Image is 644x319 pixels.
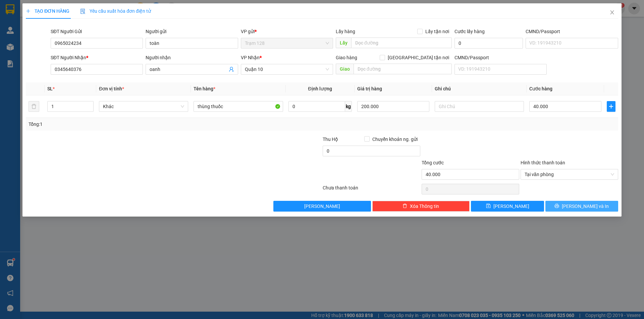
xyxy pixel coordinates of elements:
div: KHẢI [59,14,104,22]
label: Hình thức thanh toán [521,160,565,165]
span: TC: [6,43,15,50]
div: Chưa thanh toán [322,184,421,196]
span: PHÚ TÚC [6,39,35,63]
span: Gửi: [6,6,16,13]
span: Chuyển khoản ng. gửi [370,136,420,143]
span: Lấy tận nơi [423,28,452,35]
div: Trạm 128 [6,6,54,14]
button: printer[PERSON_NAME] và In [545,201,618,212]
button: Close [603,3,622,22]
span: TẠO ĐƠN HÀNG [26,8,69,14]
span: kg [345,101,352,112]
span: plus [607,104,615,109]
span: plus [26,9,31,13]
div: lâm [6,14,54,22]
button: deleteXóa Thông tin [372,201,470,212]
span: Lấy [336,37,351,48]
input: 0 [357,101,429,112]
button: plus [607,101,615,112]
span: VP Nhận [241,55,260,60]
span: Thu Hộ [323,137,338,142]
div: 075088002132 [6,31,54,39]
span: user-add [229,67,234,72]
span: delete [402,204,407,209]
label: Cước lấy hàng [454,29,485,34]
input: Cước lấy hàng [454,38,523,49]
input: VD: Bàn, Ghế [194,101,283,112]
div: SĐT Người Gửi [51,28,143,35]
div: Người gửi [146,28,238,35]
span: Định lượng [308,86,332,91]
input: Ghi Chú [435,101,524,112]
span: [PERSON_NAME] [493,203,529,210]
span: [PERSON_NAME] [304,203,340,210]
span: Lấy hàng [336,29,355,34]
span: Giá trị hàng [357,86,382,91]
span: Tổng cước [422,160,444,165]
span: Đơn vị tính [99,86,124,91]
th: Ghi chú [432,82,527,95]
span: save [486,204,491,209]
span: close [609,10,615,15]
div: Quận 10 [59,6,104,14]
span: Xóa Thông tin [410,203,439,210]
span: Tên hàng [194,86,215,91]
button: delete [29,101,39,112]
span: SL [47,86,53,91]
span: [GEOGRAPHIC_DATA] tận nơi [385,54,452,61]
input: Dọc đường [354,64,452,74]
img: icon [80,9,86,14]
div: VP gửi [241,28,333,35]
div: Người nhận [146,54,238,61]
span: [PERSON_NAME] và In [562,203,609,210]
div: CMND/Passport [526,28,618,35]
span: Cước hàng [529,86,552,91]
span: printer [554,204,559,209]
button: save[PERSON_NAME] [471,201,544,212]
span: Khác [103,101,184,111]
span: Giao [336,64,354,74]
div: SĐT Người Nhận [51,54,143,61]
input: Dọc đường [351,37,452,48]
span: Yêu cầu xuất hóa đơn điện tử [80,8,151,14]
div: CMND/Passport [454,54,547,61]
span: Tại văn phòng [525,169,614,179]
div: Tổng: 1 [29,121,249,128]
span: Giao hàng [336,55,357,60]
span: Quận 10 [245,64,329,74]
button: [PERSON_NAME] [273,201,371,212]
span: Nhận: [59,6,75,13]
span: Trạm 128 [245,38,329,48]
